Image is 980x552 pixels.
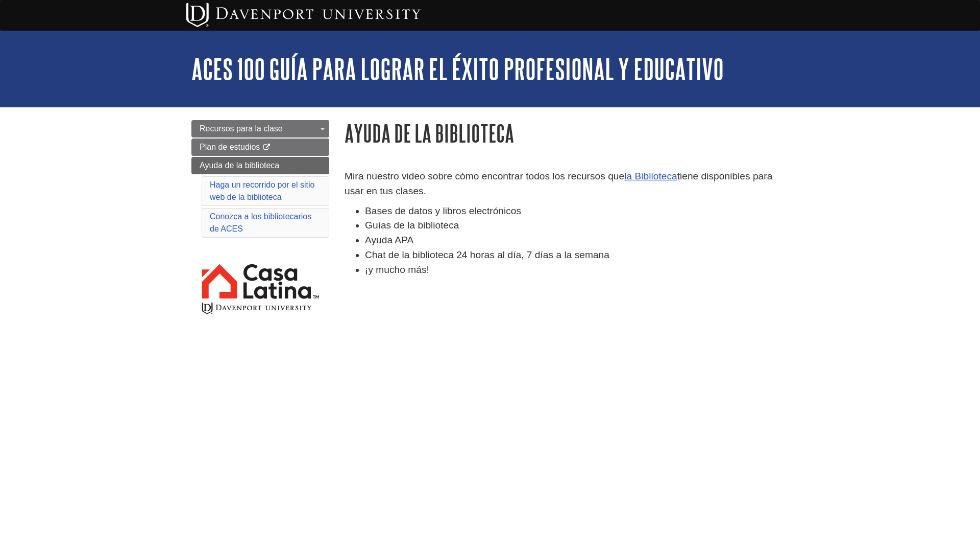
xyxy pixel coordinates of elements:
[365,248,789,263] li: Chat de la biblioteca 24 horas al día, 7 días a la semana
[186,3,421,27] img: Davenport University
[624,171,677,181] a: la Biblioteca
[210,212,311,233] a: Conozca a los bibliotecarios de ACES
[191,53,724,85] a: ACES 100 Guía para lograr el éxito profesional y educativo
[365,218,789,233] li: Guías de la biblioteca
[365,233,789,248] li: Ayuda APA
[365,263,789,278] li: ¡y mucho más!
[191,157,329,174] a: Ayuda de la biblioteca
[210,180,314,201] a: Haga un recorrido por el sitio web de la biblioteca
[200,124,283,133] span: Recursos para la clase
[191,120,329,333] div: Guide Page Menu
[200,143,260,151] span: Plan de estudios
[345,169,789,199] p: Mira nuestro video sobre cómo encontrar todos los recursos que tiene disponibles para usar en tus...
[262,144,271,151] i: This link opens in a new window
[200,161,279,170] span: Ayuda de la biblioteca
[365,204,789,219] li: Bases de datos y libros electrónicos
[345,120,789,146] h1: Ayuda de la biblioteca
[191,120,329,137] a: Recursos para la clase
[191,139,329,156] a: Plan de estudios
[345,283,789,533] iframe: Library Homepage Tour 2023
